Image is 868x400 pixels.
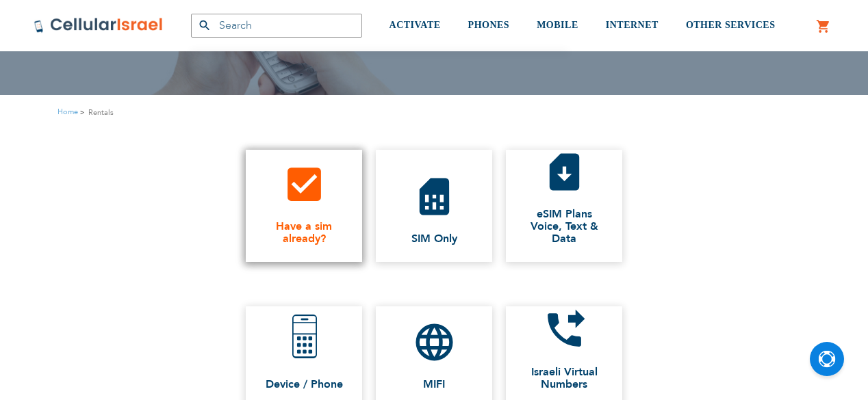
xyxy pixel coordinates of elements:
i: language [412,320,457,364]
span: Israeli Virtual Numbers [520,366,609,390]
i: check_box [282,162,327,206]
i: sim_card_download [542,150,587,194]
a: Home [58,107,78,117]
span: MIFI [423,378,445,390]
input: Search [191,14,362,38]
span: Device / Phone [266,378,343,390]
a: sim_card SIM Only [376,150,492,262]
strong: Rentals [88,106,114,119]
img: Cellular Israel Logo [34,17,164,34]
span: ACTIVATE [390,20,441,30]
a: check_box Have a sim already? [246,150,362,262]
span: INTERNET [606,20,659,30]
span: eSIM Plans Voice, Text & Data [520,208,609,245]
span: MOBILE [537,20,578,30]
span: OTHER SERVICES [686,20,776,30]
i: phone_forwarded [542,308,587,352]
a: sim_card_download eSIM PlansVoice, Text & Data [506,150,622,262]
span: SIM Only [411,232,457,245]
span: PHONES [468,20,510,30]
span: Have a sim already? [259,220,348,245]
i: sim_card [412,174,457,219]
